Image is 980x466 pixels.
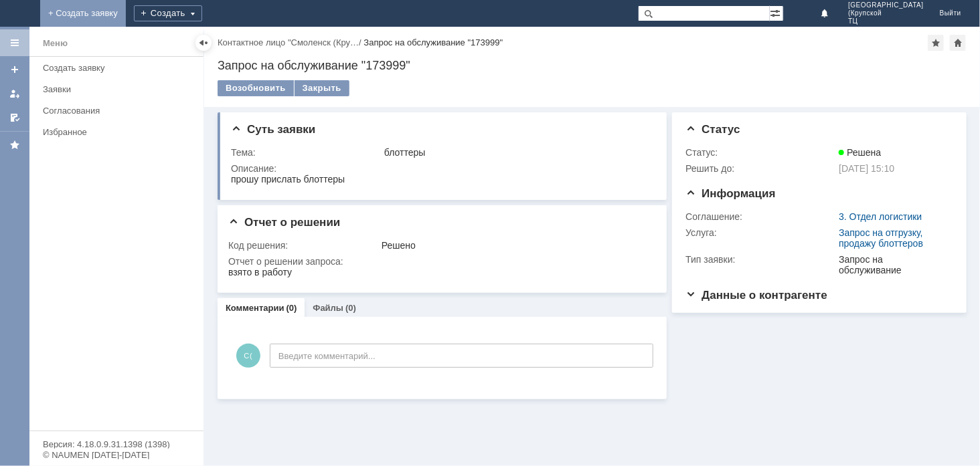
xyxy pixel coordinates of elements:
[848,1,924,9] span: [GEOGRAPHIC_DATA]
[363,37,503,47] div: Запрос на обслуживание "173999"
[43,440,190,449] div: Версия: 4.18.0.9.31.1398 (1398)
[685,289,827,302] span: Данные о контрагенте
[685,163,836,174] div: Решить до:
[839,211,922,222] a: 3. Отдел логистики
[226,303,284,313] a: Комментарии
[236,344,260,368] span: С(
[685,187,775,200] span: Информация
[43,84,195,94] div: Заявки
[685,227,836,238] div: Услуга:
[950,35,966,51] div: Сделать домашней страницей
[685,211,836,222] div: Соглашение:
[134,5,202,21] div: Создать
[43,63,195,73] div: Создать заявку
[685,123,740,136] span: Статус
[848,17,924,25] span: ТЦ
[37,79,201,100] a: Заявки
[384,147,649,158] div: блоттеры
[43,127,181,137] div: Избранное
[839,147,881,158] span: Решена
[928,35,944,51] div: Добавить в избранное
[231,123,315,136] span: Суть заявки
[839,227,923,249] a: Запрос на отгрузку, продажу блоттеров
[4,83,25,104] a: Мои заявки
[313,303,343,313] a: Файлы
[4,59,25,80] a: Создать заявку
[195,35,212,51] div: Скрыть меню
[43,106,195,116] div: Согласования
[287,303,297,313] div: (0)
[43,451,190,459] div: © NAUMEN [DATE]-[DATE]
[848,9,924,17] span: (Крупской
[218,37,359,47] a: Контактное лицо "Смоленск (Кру…
[839,254,948,275] div: Запрос на обслуживание
[228,216,340,229] span: Отчет о решении
[228,256,652,267] div: Отчет о решении запроса:
[218,37,363,47] div: /
[685,147,836,158] div: Статус:
[231,147,382,158] div: Тема:
[218,59,967,72] div: Запрос на обслуживание "173999"
[382,240,649,251] div: Решено
[685,254,836,265] div: Тип заявки:
[770,6,783,19] span: Расширенный поиск
[37,100,201,121] a: Согласования
[345,303,356,313] div: (0)
[37,57,201,78] a: Создать заявку
[4,107,25,128] a: Мои согласования
[228,240,379,251] div: Код решения:
[839,163,894,174] span: [DATE] 15:10
[231,163,652,174] div: Описание:
[43,35,68,51] div: Меню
